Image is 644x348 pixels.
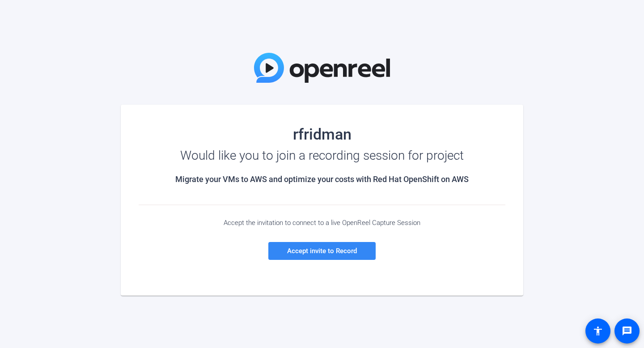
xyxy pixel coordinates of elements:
[254,53,390,83] img: OpenReel Logo
[268,242,376,260] a: Accept invite to Record
[622,326,632,336] mat-icon: message
[139,127,505,141] div: rfridman
[593,326,603,336] mat-icon: accessibility
[139,174,505,184] h2: Migrate your VMs to AWS and optimize your costs with Red Hat OpenShift on AWS
[139,219,505,227] div: Accept the invitation to connect to a live OpenReel Capture Session
[139,149,505,163] div: Would like you to join a recording session for project
[287,247,357,255] span: Accept invite to Record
